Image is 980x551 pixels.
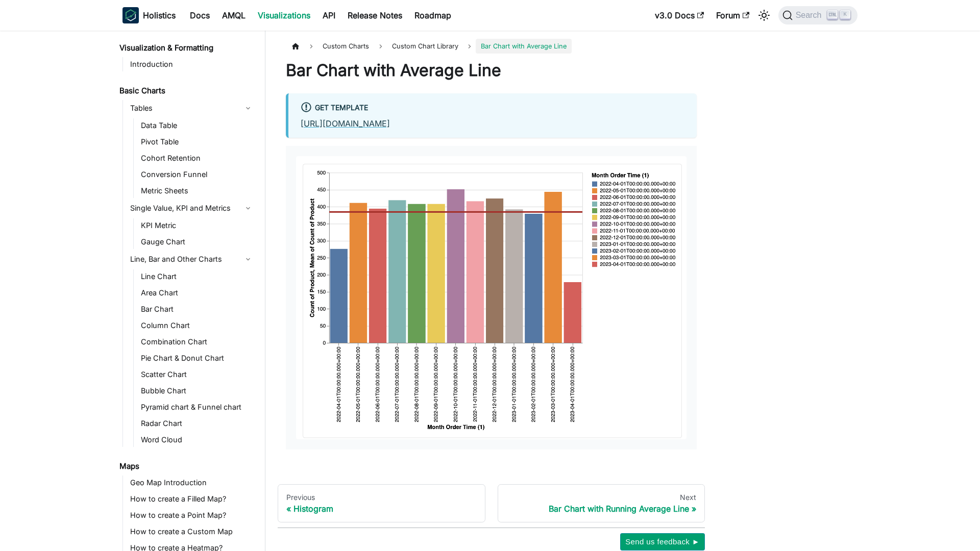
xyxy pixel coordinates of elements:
div: Histogram [286,504,477,514]
a: Home page [286,39,305,54]
a: Pie Chart & Donut Chart [138,351,256,365]
a: Scatter Chart [138,367,256,382]
a: Release Notes [341,7,408,23]
a: PreviousHistogram [278,484,485,523]
a: Roadmap [408,7,457,23]
a: Pyramid chart & Funnel chart [138,400,256,414]
a: NextBar Chart with Running Average Line [498,484,705,523]
a: How to create a Point Map? [127,508,256,522]
h1: Bar Chart with Average Line [286,60,697,81]
a: Line, Bar and Other Charts [127,251,256,267]
b: Holistics [143,9,176,21]
a: Custom Chart Library [387,39,463,54]
a: Bubble Chart [138,384,256,398]
span: Bar Chart with Average Line [476,39,572,54]
a: Visualization & Formatting [116,41,256,55]
a: Tables [127,100,256,116]
a: How to create a Filled Map? [127,492,256,506]
span: Send us feedback ► [625,535,700,548]
a: Maps [116,459,256,473]
a: Combination Chart [138,335,256,349]
button: Send us feedback ► [620,533,705,550]
a: Pivot Table [138,135,256,149]
nav: Docs pages [278,484,705,523]
a: Word Cloud [138,433,256,447]
a: Geo Map Introduction [127,475,256,490]
span: Custom Chart Library [392,42,458,50]
a: Bar Chart [138,302,256,316]
a: v3.0 Docs [649,7,710,23]
a: Area Chart [138,286,256,300]
a: Data Table [138,118,256,133]
div: Get Template [301,102,684,115]
a: AMQL [216,7,252,23]
a: Forum [710,7,755,23]
span: Search [793,11,828,20]
a: Cohort Retention [138,151,256,165]
a: Visualizations [252,7,316,23]
div: Previous [286,493,477,502]
button: Switch between dark and light mode (currently light mode) [756,7,772,23]
a: HolisticsHolistics [122,7,176,23]
a: Metric Sheets [138,184,256,198]
a: Line Chart [138,269,256,284]
div: Bar Chart with Running Average Line [506,504,697,514]
a: Single Value, KPI and Metrics [127,200,256,216]
a: Gauge Chart [138,235,256,249]
nav: Docs sidebar [112,31,265,551]
span: Custom Charts [317,39,374,54]
a: API [316,7,341,23]
a: Introduction [127,57,256,71]
a: [URL][DOMAIN_NAME] [301,118,390,129]
a: Docs [184,7,216,23]
kbd: K [840,10,850,19]
a: KPI Metric [138,218,256,233]
nav: Breadcrumbs [286,39,697,54]
a: Column Chart [138,318,256,333]
a: Radar Chart [138,416,256,431]
img: Holistics [122,7,139,23]
a: How to create a Custom Map [127,524,256,539]
a: Basic Charts [116,84,256,98]
button: Search (Ctrl+K) [778,6,857,24]
div: Next [506,493,697,502]
a: Conversion Funnel [138,167,256,182]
